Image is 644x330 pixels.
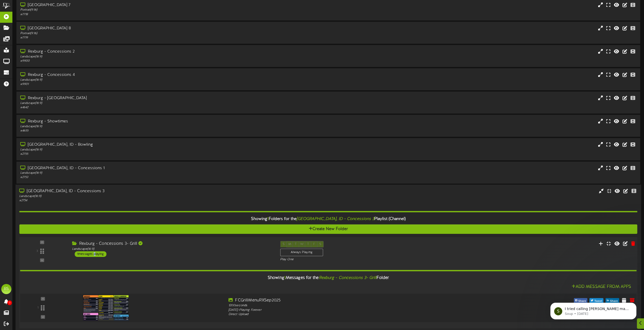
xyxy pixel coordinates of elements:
div: # 7719 [20,36,273,40]
div: [DATE] - Playing Forever [228,308,480,312]
iframe: Intercom notifications message [543,292,644,327]
div: 1 messages playing [75,251,107,257]
div: Portrait ( 9:16 ) [20,8,273,12]
div: Rexburg - Concessions 4 [20,72,273,78]
div: # 2754 [19,199,272,203]
div: [GEOGRAPHIC_DATA], ID - Concessions 1 [20,165,273,171]
div: # 4642 [20,105,273,110]
div: Landscape ( 16:9 ) [20,171,273,175]
div: BS [1,284,11,294]
div: Landscape ( 16:9 ) [72,247,273,251]
div: [GEOGRAPHIC_DATA], ID - Bowling [20,142,273,148]
div: Landscape ( 16:9 ) [19,194,272,199]
div: Rexburg - Concessions 3- Grill [72,241,273,247]
div: # 9900 [20,59,273,63]
div: Direct Upload [228,312,480,317]
div: # 9901 [20,82,273,86]
div: Landscape ( 16:9 ) [20,148,273,152]
span: 0 [7,300,12,305]
div: Landscape ( 16:9 ) [20,55,273,59]
i: Rexburg - Concessions 3- Grill [319,276,377,280]
div: # 7718 [20,12,273,17]
div: 1200 seconds [228,303,480,308]
div: Landscape ( 16:9 ) [20,78,273,82]
div: [GEOGRAPHIC_DATA] 7 [20,2,273,8]
div: Rexburg - Concessions 2 [20,49,273,55]
div: Showing Messages for the Folder [16,272,640,283]
div: Rexburg - [GEOGRAPHIC_DATA] [20,95,273,101]
span: 1 [284,276,286,280]
div: Portrait ( 9:16 ) [20,31,273,36]
div: Showing Folders for the Playlist (Channel) [15,213,641,224]
div: # 2753 [20,175,273,180]
button: Add Message From Apps [570,283,633,290]
div: Play One [280,257,428,262]
div: # 2755 [20,152,273,156]
div: Always Playing [280,249,323,256]
div: # 4655 [20,129,273,133]
div: Landscape ( 16:9 ) [20,124,273,129]
i: [GEOGRAPHIC_DATA], ID - Concessions 3 [297,216,374,221]
img: cf3a9011-34e4-4e75-b522-410a43d70ce6.jpg [83,295,129,321]
span: 1 [267,216,269,221]
div: [GEOGRAPHIC_DATA] 8 [20,26,273,31]
button: Create New Folder [19,224,637,234]
div: [GEOGRAPHIC_DATA], ID - Concessions 3 [19,188,272,194]
div: FCGrillMenuRXSep2025 [228,297,480,303]
div: Rexburg - Showtimes [20,119,273,124]
div: Landscape ( 16:9 ) [20,101,273,105]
